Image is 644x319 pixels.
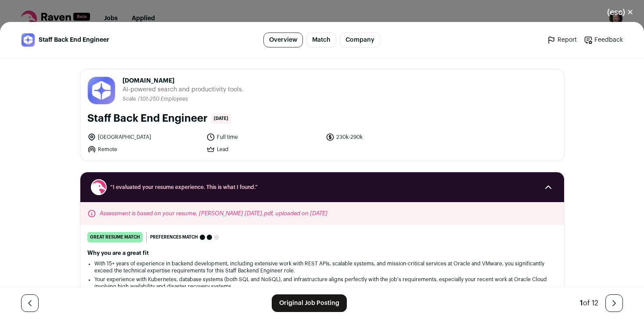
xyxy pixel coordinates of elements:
a: Report [547,36,577,44]
div: great resume match [87,232,143,243]
span: 101-250 Employees [140,96,188,101]
button: Close modal [597,3,644,22]
span: Staff Back End Engineer [39,36,109,44]
a: Overview [263,33,303,47]
a: Feedback [584,36,623,44]
h1: Staff Back End Engineer [87,112,208,126]
span: AI-powered search and productivity tools. [122,85,244,94]
li: Scale [122,96,138,102]
li: Your experience with Kubernetes, database systems (both SQL and NoSQL), and infrastructure aligns... [94,276,550,290]
li: Remote [87,145,201,154]
span: 1 [580,300,583,307]
li: 230k-290k [326,133,440,141]
span: Preferences match [150,233,198,242]
li: With 15+ years of experience in backend development, including extensive work with REST APIs, sca... [94,260,550,274]
h2: Why you are a great fit [87,250,557,257]
li: Lead [206,145,320,154]
li: [GEOGRAPHIC_DATA] [87,133,201,141]
a: Company [340,33,380,47]
img: f72358c4ff7c31031ac7982403e6c953fd8d1b1b7537b1d6c2876bbe849835bb.jpg [88,77,115,104]
a: Original Job Posting [272,294,347,312]
li: / [138,96,188,102]
span: [DOMAIN_NAME] [122,76,244,85]
img: f72358c4ff7c31031ac7982403e6c953fd8d1b1b7537b1d6c2876bbe849835bb.jpg [22,33,35,47]
li: Full time [206,133,320,141]
div: Assessment is based on your resume, [PERSON_NAME] [DATE].pdf, uploaded on [DATE] [80,202,564,225]
a: Match [306,33,336,47]
span: “I evaluated your resume experience. This is what I found.” [110,184,534,191]
span: [DATE] [211,113,231,124]
div: of 12 [580,298,598,308]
